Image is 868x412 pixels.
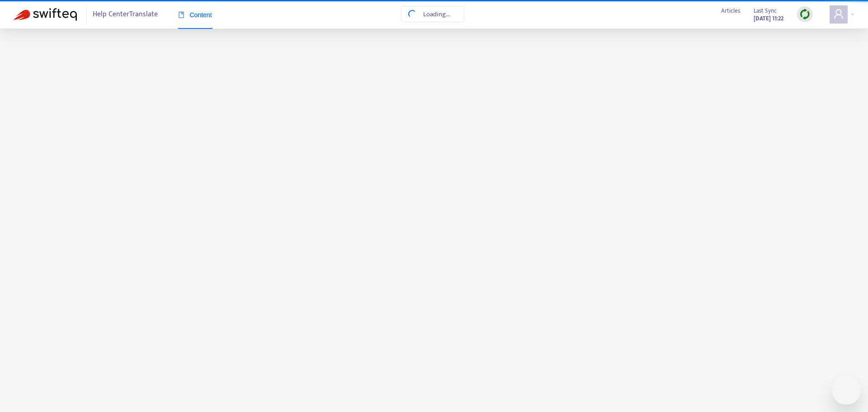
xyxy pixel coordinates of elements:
span: user [833,9,844,19]
img: sync.dc5367851b00ba804db3.png [799,9,811,20]
strong: [DATE] 11:22 [754,14,783,24]
span: Articles [721,6,740,16]
iframe: Botón para iniciar la ventana de mensajería [832,376,861,405]
img: Swifteq [14,8,77,21]
span: Help Center Translate [93,6,158,23]
span: Content [178,11,212,19]
span: Last Sync [754,6,777,16]
span: book [178,12,184,18]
